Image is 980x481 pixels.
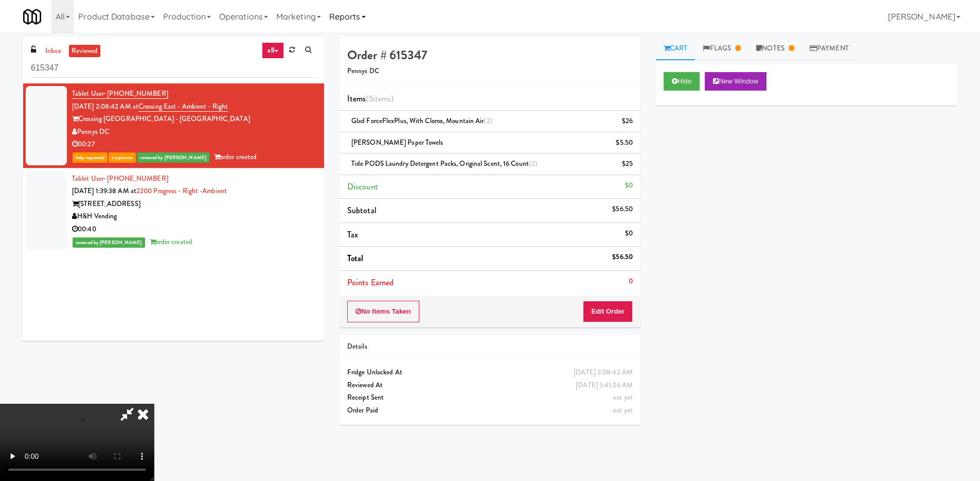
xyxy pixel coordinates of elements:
[73,152,108,163] span: help requested
[629,275,633,288] div: 0
[484,116,492,126] span: (2)
[622,115,633,128] div: $26
[109,152,136,163] span: suspicious
[695,37,749,60] a: Flags
[612,251,633,264] div: $56.50
[583,301,633,322] button: Edit Order
[612,203,633,216] div: $56.50
[31,59,316,78] input: Search vision orders
[616,136,633,149] div: $5.50
[576,379,633,392] div: [DATE] 3:41:26 AM
[23,83,324,168] li: Tablet User· [PHONE_NUMBER][DATE] 2:08:42 AM atCrossing East - Ambient - RightCrossing [GEOGRAPHI...
[72,113,316,126] div: Crossing [GEOGRAPHIC_DATA] - [GEOGRAPHIC_DATA]
[347,229,358,240] span: Tax
[104,89,168,98] span: · [PHONE_NUMBER]
[802,37,857,60] a: Payment
[347,404,633,417] div: Order Paid
[347,277,394,288] span: Points Earned
[625,227,633,240] div: $0
[150,237,192,247] span: order created
[347,379,633,392] div: Reviewed At
[72,223,316,236] div: 00:40
[262,42,283,59] a: all
[72,89,168,99] a: Tablet User· [PHONE_NUMBER]
[347,181,378,193] span: Discount
[69,45,101,58] a: reviewed
[613,405,633,415] span: not yet
[72,186,136,196] span: [DATE] 1:39:38 AM at
[104,174,168,183] span: · [PHONE_NUMBER]
[72,210,316,223] div: H&H Vending
[366,93,394,105] span: (5 )
[72,174,168,183] a: Tablet User· [PHONE_NUMBER]
[347,93,394,105] span: Items
[138,101,228,112] a: Crossing East - Ambient - Right
[625,179,633,192] div: $0
[351,116,493,126] span: Glad ForceFlexPlus, with Clorox, Mountain Air
[72,101,138,111] span: [DATE] 2:08:42 AM at
[347,366,633,379] div: Fridge Unlocked At
[347,301,419,322] button: No Items Taken
[347,391,633,404] div: Receipt Sent
[73,237,145,248] span: reviewed by [PERSON_NAME]
[136,186,227,196] a: 2200 Progress - Right -Ambient
[705,72,767,91] button: New Window
[72,126,316,139] div: Pennys DC
[373,93,391,105] ng-pluralize: items
[23,8,41,26] img: Micromart
[622,158,633,170] div: $25
[351,138,443,147] span: [PERSON_NAME] Paper Towels
[72,198,316,211] div: [STREET_ADDRESS]
[347,48,633,62] h4: Order # 615347
[72,138,316,151] div: 00:27
[574,366,633,379] div: [DATE] 2:08:42 AM
[347,67,633,75] h5: Pennys DC
[529,159,538,168] span: (2)
[347,340,633,353] div: Details
[664,72,700,91] button: Hide
[656,37,696,60] a: Cart
[749,37,802,60] a: Notes
[613,392,633,402] span: not yet
[214,152,257,162] span: order created
[43,45,64,58] a: inbox
[351,159,538,168] span: Tide PODS Laundry Detergent Packs, Original Scent, 16 Count
[23,168,324,253] li: Tablet User· [PHONE_NUMBER][DATE] 1:39:38 AM at2200 Progress - Right -Ambient[STREET_ADDRESS]H&H ...
[347,252,364,264] span: Total
[347,204,377,216] span: Subtotal
[137,152,209,163] span: reviewed by [PERSON_NAME]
